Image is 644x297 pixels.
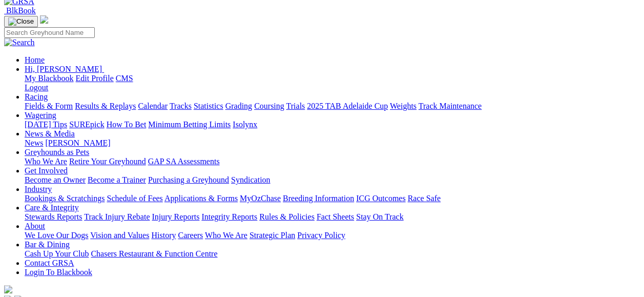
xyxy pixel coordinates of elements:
a: We Love Our Dogs [25,231,88,240]
a: Track Maintenance [419,102,482,110]
a: Bookings & Scratchings [25,194,105,203]
a: Care & Integrity [25,203,79,212]
a: CMS [116,74,133,83]
a: News & Media [25,129,75,138]
div: Care & Integrity [25,212,640,222]
a: Stay On Track [356,212,403,221]
a: Statistics [194,102,223,110]
a: Become a Trainer [88,175,146,184]
a: How To Bet [107,120,147,129]
div: Bar & Dining [25,249,640,259]
span: Hi, [PERSON_NAME] [25,65,102,73]
a: Coursing [254,102,284,110]
a: Chasers Restaurant & Function Centre [91,249,217,258]
a: Privacy Policy [297,231,345,240]
a: Industry [25,185,52,193]
a: Weights [390,102,417,110]
a: Grading [225,102,252,110]
a: Injury Reports [152,212,199,221]
a: Strategic Plan [250,231,295,240]
a: About [25,222,45,230]
a: Become an Owner [25,175,86,184]
a: Results & Replays [75,102,136,110]
div: Wagering [25,120,640,129]
div: Hi, [PERSON_NAME] [25,74,640,92]
a: Hi, [PERSON_NAME] [25,65,104,73]
div: News & Media [25,138,640,148]
a: Careers [178,231,203,240]
a: Stewards Reports [25,212,82,221]
a: News [25,138,43,147]
a: Contact GRSA [25,259,74,267]
div: Get Involved [25,175,640,185]
a: Edit Profile [76,74,114,83]
a: Bar & Dining [25,240,70,249]
input: Search [4,27,95,38]
a: [PERSON_NAME] [45,138,110,147]
a: Get Involved [25,166,68,175]
a: Home [25,55,45,64]
a: Logout [25,83,48,92]
a: Who We Are [25,157,67,166]
a: Racing [25,92,48,101]
a: Syndication [231,175,270,184]
a: My Blackbook [25,74,74,83]
a: Tracks [170,102,192,110]
a: Track Injury Rebate [84,212,150,221]
a: History [151,231,176,240]
a: Greyhounds as Pets [25,148,89,156]
div: Greyhounds as Pets [25,157,640,166]
a: Who We Are [205,231,247,240]
a: Vision and Values [90,231,149,240]
a: Login To Blackbook [25,268,92,276]
a: Fields & Form [25,102,73,110]
img: logo-grsa-white.png [40,15,48,24]
img: logo-grsa-white.png [4,285,12,293]
img: Close [8,17,34,26]
a: Retire Your Greyhound [69,157,146,166]
div: About [25,231,640,240]
span: BlkBook [6,6,36,15]
a: Rules & Policies [259,212,315,221]
a: Wagering [25,111,56,120]
a: Cash Up Your Club [25,249,89,258]
a: Calendar [138,102,168,110]
div: Industry [25,194,640,203]
a: GAP SA Assessments [148,157,220,166]
a: Schedule of Fees [107,194,162,203]
a: Integrity Reports [201,212,257,221]
a: 2025 TAB Adelaide Cup [307,102,388,110]
a: Minimum Betting Limits [148,120,231,129]
img: Search [4,38,35,47]
a: BlkBook [4,6,36,15]
a: SUREpick [69,120,104,129]
a: Race Safe [407,194,440,203]
button: Toggle navigation [4,16,38,27]
a: ICG Outcomes [356,194,405,203]
div: Racing [25,102,640,111]
a: Applications & Forms [164,194,238,203]
a: [DATE] Tips [25,120,67,129]
a: MyOzChase [240,194,281,203]
a: Trials [286,102,305,110]
a: Isolynx [233,120,257,129]
a: Purchasing a Greyhound [148,175,229,184]
a: Fact Sheets [317,212,354,221]
a: Breeding Information [283,194,354,203]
